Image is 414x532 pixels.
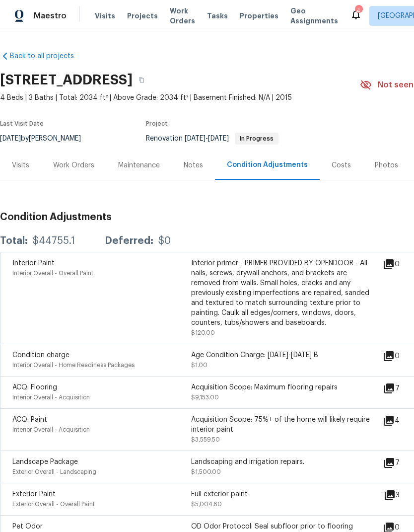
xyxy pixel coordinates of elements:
[12,384,57,391] span: ACQ: Flooring
[290,6,338,26] span: Geo Assignments
[12,260,55,267] span: Interior Paint
[127,11,158,21] span: Projects
[185,135,229,142] span: -
[191,258,370,328] div: Interior primer - PRIMER PROVIDED BY OPENDOOR - All nails, screws, drywall anchors, and brackets ...
[236,136,277,142] span: In Progress
[12,362,135,368] span: Interior Overall - Home Readiness Packages
[146,121,168,127] span: Project
[208,135,229,142] span: [DATE]
[12,416,47,423] span: ACQ: Paint
[185,135,206,142] span: [DATE]
[375,160,398,170] div: Photos
[184,160,203,170] div: Notes
[34,11,67,21] span: Maestro
[227,160,308,170] div: Condition Adjustments
[332,160,351,170] div: Costs
[95,11,115,21] span: Visits
[33,236,75,246] div: $44755.1
[191,437,220,443] span: $3,559.50
[12,458,78,465] span: Landscape Package
[12,469,96,475] span: Exterior Overall - Landscaping
[191,415,370,435] div: Acquisition Scope: 75%+ of the home will likely require interior paint
[191,362,207,368] span: $1.00
[355,6,362,16] div: 4
[12,491,56,498] span: Exterior Paint
[12,270,93,276] span: Interior Overall - Overall Paint
[105,236,153,246] div: Deferred:
[191,457,370,467] div: Landscaping and irrigation repairs.
[191,501,222,507] span: $5,004.60
[12,394,90,400] span: Interior Overall - Acquisition
[207,12,228,19] span: Tasks
[191,394,219,400] span: $9,153.00
[170,6,195,26] span: Work Orders
[133,71,150,89] button: Copy Address
[191,469,221,475] span: $1,500.00
[191,489,370,499] div: Full exterior paint
[53,160,94,170] div: Work Orders
[12,523,43,530] span: Pet Odor
[118,160,160,170] div: Maintenance
[191,330,215,336] span: $120.00
[158,236,171,246] div: $0
[240,11,278,21] span: Properties
[12,427,90,433] span: Interior Overall - Acquisition
[12,501,95,507] span: Exterior Overall - Overall Paint
[12,160,29,170] div: Visits
[12,352,69,359] span: Condition charge
[191,350,370,360] div: Age Condition Charge: [DATE]-[DATE] B
[146,135,278,142] span: Renovation
[191,382,370,392] div: Acquisition Scope: Maximum flooring repairs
